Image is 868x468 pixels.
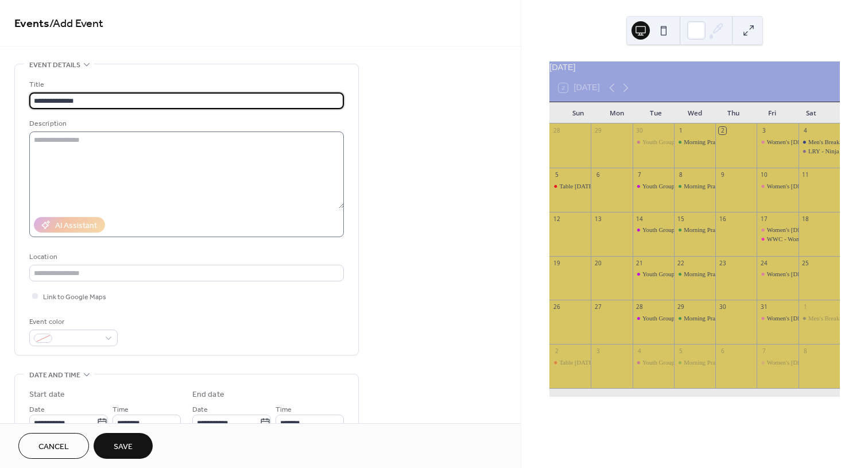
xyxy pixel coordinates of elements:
div: 7 [760,347,768,355]
div: Sat [792,102,831,124]
div: 11 [801,171,809,179]
div: 5 [553,171,561,179]
div: Women's [DEMOGRAPHIC_DATA] [767,358,860,367]
div: Men's Breakfast [808,314,848,323]
div: Description [29,118,342,130]
div: Youth Group [633,182,674,191]
div: Table Sunday [549,358,591,367]
div: WWC - Women's Worship Collective [757,235,798,243]
div: Men's Breakfast [799,138,840,146]
div: WWC - Women's Worship Collective [767,235,860,243]
div: 5 [677,347,685,355]
div: 29 [594,127,602,135]
div: Youth Group [642,182,675,191]
div: Women's Bible [757,138,798,146]
div: Morning Prayer [674,270,715,279]
div: Table [DATE] [559,182,594,191]
div: Sun [559,102,598,124]
span: / Add Event [49,13,103,35]
div: 18 [801,215,809,223]
div: Table [DATE] [559,358,594,367]
span: Save [114,441,133,453]
div: Morning Prayer [674,138,715,146]
div: Men's Breakfast [808,138,848,146]
div: Women's Bible [757,314,798,323]
div: Youth Group [642,226,675,234]
button: Save [94,433,153,459]
span: Event details [29,59,80,71]
div: 2 [553,347,561,355]
a: Events [14,13,49,35]
div: Morning Prayer [684,358,723,367]
span: Link to Google Maps [43,291,106,303]
div: 27 [594,303,602,311]
div: Youth Group [633,226,674,234]
div: 8 [801,347,809,355]
button: Cancel [18,433,89,459]
div: 13 [594,215,602,223]
div: Morning Prayer [684,182,723,191]
div: 4 [801,127,809,135]
div: 2 [719,127,727,135]
div: Women's [DEMOGRAPHIC_DATA] [767,314,860,323]
div: Table Sunday [549,182,591,191]
div: 23 [719,259,727,267]
div: 3 [594,347,602,355]
div: Tue [637,102,676,124]
div: 21 [635,259,644,267]
div: End date [192,389,224,401]
div: 15 [677,215,685,223]
div: Men's Breakfast [799,314,840,323]
div: LRY - Ninja Battles [808,147,858,156]
div: Morning Prayer [674,182,715,191]
div: Thu [714,102,753,124]
div: 12 [553,215,561,223]
div: Women's Bible [757,358,798,367]
div: Morning Prayer [684,270,723,279]
div: Youth Group [633,358,674,367]
div: Youth Group [642,138,675,146]
div: Women's Bible [757,270,798,279]
div: Location [29,251,342,263]
span: Cancel [38,441,69,453]
div: 3 [760,127,768,135]
div: 16 [719,215,727,223]
div: Youth Group [633,138,674,146]
div: 6 [719,347,727,355]
div: 10 [760,171,768,179]
div: Women's [DEMOGRAPHIC_DATA] [767,270,860,279]
div: 4 [635,347,644,355]
span: Time [113,404,129,416]
span: Date and time [29,369,80,381]
div: 19 [553,259,561,267]
div: Mon [598,102,637,124]
div: Women's [DEMOGRAPHIC_DATA] [767,182,860,191]
div: Title [29,79,342,91]
div: 20 [594,259,602,267]
div: 28 [553,127,561,135]
div: 25 [801,259,809,267]
div: Morning Prayer [674,314,715,323]
div: Morning Prayer [684,226,723,234]
div: Women's [DEMOGRAPHIC_DATA] [767,138,860,146]
div: Wed [675,102,714,124]
div: 9 [719,171,727,179]
div: 1 [677,127,685,135]
div: 31 [760,303,768,311]
div: Morning Prayer [684,138,723,146]
div: [DATE] [549,61,840,74]
div: 28 [635,303,644,311]
div: Event color [29,316,115,328]
div: Fri [753,102,792,124]
div: 8 [677,171,685,179]
div: Morning Prayer [674,226,715,234]
div: Morning Prayer [684,314,723,323]
div: 1 [801,303,809,311]
div: 26 [553,303,561,311]
div: 17 [760,215,768,223]
div: 14 [635,215,644,223]
div: Start date [29,389,65,401]
div: Women's [DEMOGRAPHIC_DATA] [767,226,860,234]
div: Youth Group [642,314,675,323]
